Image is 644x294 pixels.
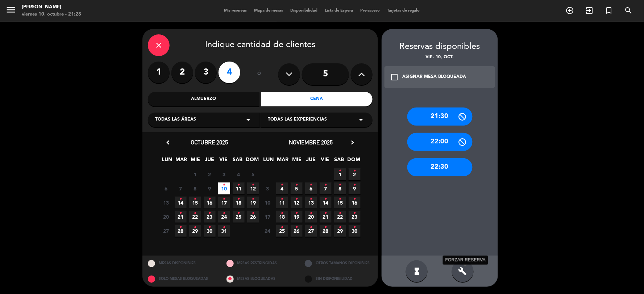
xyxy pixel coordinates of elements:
[218,182,230,194] span: 10
[160,211,172,223] span: 20
[160,225,172,237] span: 27
[218,168,230,180] span: 3
[191,139,228,146] span: octubre 2025
[353,193,356,205] i: •
[160,197,172,209] span: 13
[334,168,346,180] span: 1
[175,197,187,209] span: 14
[299,256,378,271] div: OTROS TAMAÑOS DIPONIBLES
[334,197,346,209] span: 15
[195,62,217,83] label: 3
[247,168,259,180] span: 5
[276,182,288,194] span: 4
[320,197,332,209] span: 14
[310,222,312,233] i: •
[334,182,346,194] span: 8
[142,256,221,271] div: MESAS DISPONIBLES
[232,155,244,167] span: SAB
[179,207,182,219] i: •
[349,168,361,180] span: 2
[262,197,274,209] span: 10
[247,197,259,209] span: 19
[263,155,275,167] span: LUN
[175,211,187,223] span: 21
[237,193,240,205] i: •
[154,41,163,50] i: close
[295,207,298,219] i: •
[383,9,424,13] span: Tarjetas de regalo
[220,9,250,13] span: Mis reservas
[276,211,288,223] span: 18
[295,179,298,191] i: •
[291,182,303,194] span: 5
[22,11,81,18] div: viernes 10. octubre - 21:28
[5,4,16,15] i: menu
[233,182,245,194] span: 11
[295,222,298,233] i: •
[160,182,172,194] span: 6
[320,182,332,194] span: 7
[458,267,467,276] i: build
[349,197,361,209] span: 16
[287,9,321,13] span: Disponibilidad
[320,211,332,223] span: 21
[175,155,187,167] span: MAR
[281,222,283,233] i: •
[233,211,245,223] span: 25
[305,225,317,237] span: 27
[339,165,341,177] i: •
[339,179,341,191] i: •
[223,222,225,233] i: •
[262,225,274,237] span: 24
[349,211,361,223] span: 23
[233,197,245,209] span: 18
[223,193,225,205] i: •
[348,155,360,167] span: DOM
[208,222,211,233] i: •
[179,222,182,233] i: •
[190,155,201,167] span: MIE
[247,211,259,223] span: 26
[219,62,240,83] label: 4
[204,182,216,194] span: 9
[339,193,341,205] i: •
[407,158,473,176] div: 22:30
[291,211,303,223] span: 19
[218,225,230,237] span: 31
[310,207,312,219] i: •
[208,207,211,219] i: •
[402,73,466,81] div: ASIGNAR MESA BLOQUEADA
[443,256,488,265] div: FORZAR RESERVA
[171,62,193,83] label: 2
[353,179,356,191] i: •
[244,115,253,124] i: arrow_drop_down
[624,6,633,15] i: search
[291,225,303,237] span: 26
[353,165,356,177] i: •
[339,207,341,219] i: •
[218,197,230,209] span: 17
[357,115,365,124] i: arrow_drop_down
[349,225,361,237] span: 30
[276,225,288,237] span: 25
[324,207,327,219] i: •
[148,62,170,83] label: 1
[175,182,187,194] span: 7
[252,179,254,191] i: •
[305,155,317,167] span: JUE
[22,4,81,11] div: [PERSON_NAME]
[252,207,254,219] i: •
[334,225,346,237] span: 29
[334,211,346,223] span: 22
[299,271,378,287] div: SIN DISPONIBILIDAD
[189,197,201,209] span: 15
[291,197,303,209] span: 12
[155,116,196,123] span: Todas las áreas
[281,207,283,219] i: •
[247,182,259,194] span: 12
[390,73,399,81] i: check_box_outline_blank
[221,271,300,287] div: MESAS BLOQUEADAS
[218,211,230,223] span: 24
[339,222,341,233] i: •
[295,193,298,205] i: •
